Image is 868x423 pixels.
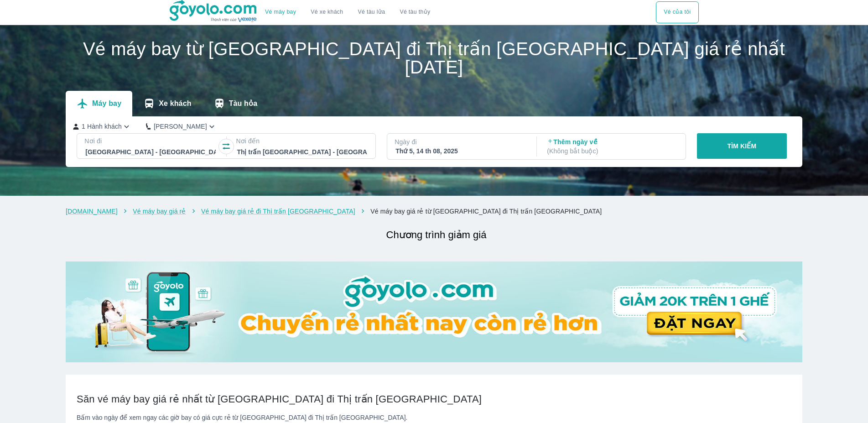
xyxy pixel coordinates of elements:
div: Thứ 5, 14 th 08, 2025 [395,146,525,156]
a: Vé máy bay [265,9,296,16]
a: Vé máy bay giá rẻ [133,208,186,215]
h1: Vé máy bay từ [GEOGRAPHIC_DATA] đi Thị trấn [GEOGRAPHIC_DATA] giá rẻ nhất [DATE] [66,40,802,76]
p: Xe khách [159,99,191,108]
a: [DOMAIN_NAME] [66,208,118,215]
p: TÌM KIẾM [728,141,757,151]
p: ( Không bắt buộc ) [547,146,677,156]
p: Máy bay [92,99,121,108]
button: 1 Hành khách [73,122,131,131]
p: [PERSON_NAME] [154,122,207,131]
p: Ngày đi [395,137,526,146]
a: Vé máy bay giá rẻ đi Thị trấn [GEOGRAPHIC_DATA] [201,208,355,215]
button: Vé của tôi [656,1,698,23]
div: transportation tabs [66,91,268,116]
img: banner-home [66,261,802,362]
div: choose transportation mode [258,1,437,23]
nav: breadcrumb [66,207,802,216]
p: Tàu hỏa [229,99,258,108]
p: Thêm ngày về [547,137,677,156]
p: Nơi đến [236,136,368,146]
button: Vé tàu thủy [392,1,437,23]
div: Bấm vào ngày để xem ngay các giờ bay có giá cực rẻ từ [GEOGRAPHIC_DATA] đi Thị trấn [GEOGRAPHIC_D... [77,413,791,422]
button: [PERSON_NAME] [146,122,217,131]
h2: Săn vé máy bay giá rẻ nhất từ [GEOGRAPHIC_DATA] đi Thị trấn [GEOGRAPHIC_DATA] [77,393,791,406]
div: choose transportation mode [656,1,698,23]
a: Vé xe khách [311,9,343,16]
p: 1 Hành khách [82,122,122,131]
p: Nơi đi [84,136,216,146]
h2: Chương trình giảm giá [70,227,802,243]
button: TÌM KIẾM [697,133,787,159]
a: Vé máy bay giá rẻ từ [GEOGRAPHIC_DATA] đi Thị trấn [GEOGRAPHIC_DATA] [370,208,602,215]
a: Vé tàu lửa [351,1,393,23]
